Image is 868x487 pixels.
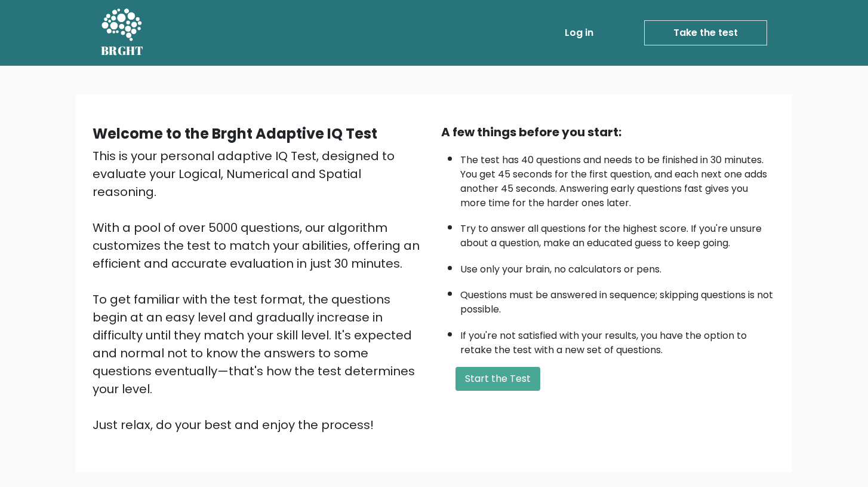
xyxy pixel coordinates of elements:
button: Start the Test [455,367,540,391]
a: Take the test [644,20,767,45]
h5: BRGHT [101,44,144,58]
li: The test has 40 questions and needs to be finished in 30 minutes. You get 45 seconds for the firs... [460,147,775,210]
li: Use only your brain, no calculators or pens. [460,256,775,277]
div: A few things before you start: [441,123,775,141]
li: Try to answer all questions for the highest score. If you're unsure about a question, make an edu... [460,216,775,250]
li: Questions must be answered in sequence; skipping questions is not possible. [460,282,775,317]
b: Welcome to the Brght Adaptive IQ Test [93,124,377,143]
a: BRGHT [101,5,144,61]
a: Log in [560,21,598,45]
li: If you're not satisfied with your results, you have the option to retake the test with a new set ... [460,323,775,357]
div: This is your personal adaptive IQ Test, designed to evaluate your Logical, Numerical and Spatial ... [93,147,427,434]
